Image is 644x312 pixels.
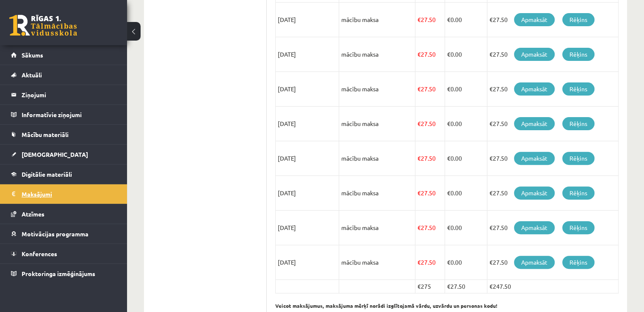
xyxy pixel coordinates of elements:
a: Rēķins [562,221,594,234]
td: 27.50 [415,37,445,72]
td: 0.00 [445,176,487,211]
span: Atzīmes [22,210,44,218]
td: 0.00 [445,37,487,72]
td: €27.50 [487,211,618,245]
a: Apmaksāt [514,82,555,96]
a: Apmaksāt [514,221,555,234]
td: mācību maksa [339,211,415,245]
td: 27.50 [415,141,445,176]
a: Rēķins [562,152,594,165]
span: € [417,258,421,266]
td: €27.50 [487,107,618,141]
span: Proktoringa izmēģinājums [22,270,95,277]
td: [DATE] [276,37,339,72]
span: € [417,224,421,231]
td: €27.50 [487,141,618,176]
td: €275 [415,280,445,293]
a: Aktuāli [11,65,116,85]
td: mācību maksa [339,37,415,72]
td: €27.50 [487,3,618,37]
td: €27.50 [445,280,487,293]
a: Apmaksāt [514,117,555,130]
a: Apmaksāt [514,152,555,165]
a: Apmaksāt [514,186,555,200]
td: [DATE] [276,107,339,141]
span: Digitālie materiāli [22,170,72,178]
td: [DATE] [276,176,339,211]
td: 0.00 [445,245,487,280]
a: Informatīvie ziņojumi [11,105,116,124]
span: Aktuāli [22,71,42,79]
a: Motivācijas programma [11,224,116,244]
a: Maksājumi [11,184,116,204]
span: € [447,258,451,266]
td: €27.50 [487,72,618,107]
td: mācību maksa [339,3,415,37]
a: Rēķins [562,82,594,96]
td: 27.50 [415,107,445,141]
span: € [447,224,451,231]
span: € [417,120,421,127]
a: Konferences [11,244,116,263]
td: 0.00 [445,107,487,141]
a: Apmaksāt [514,48,555,61]
span: € [417,85,421,93]
td: mācību maksa [339,141,415,176]
span: € [447,50,451,58]
td: mācību maksa [339,72,415,107]
a: Mācību materiāli [11,125,116,144]
td: 0.00 [445,72,487,107]
td: mācību maksa [339,107,415,141]
td: mācību maksa [339,245,415,280]
td: [DATE] [276,245,339,280]
span: € [417,50,421,58]
a: Digitālie materiāli [11,164,116,184]
td: 0.00 [445,3,487,37]
td: 0.00 [445,211,487,245]
span: € [417,189,421,197]
td: €27.50 [487,176,618,211]
td: 27.50 [415,245,445,280]
td: [DATE] [276,141,339,176]
span: Mācību materiāli [22,131,69,138]
td: mācību maksa [339,176,415,211]
a: Apmaksāt [514,13,555,26]
td: €27.50 [487,37,618,72]
td: [DATE] [276,211,339,245]
legend: Informatīvie ziņojumi [22,105,116,124]
a: Atzīmes [11,204,116,224]
span: € [447,16,451,23]
span: € [447,154,451,162]
td: €27.50 [487,245,618,280]
span: Konferences [22,250,57,257]
td: 27.50 [415,3,445,37]
span: € [447,120,451,127]
a: Proktoringa izmēģinājums [11,264,116,283]
legend: Ziņojumi [22,85,116,104]
span: € [447,85,451,93]
span: € [417,16,421,23]
a: Rēķins [562,48,594,61]
a: Sākums [11,45,116,65]
a: Ziņojumi [11,85,116,104]
td: [DATE] [276,3,339,37]
td: 27.50 [415,176,445,211]
td: 27.50 [415,72,445,107]
a: Rīgas 1. Tālmācības vidusskola [9,15,77,36]
b: Veicot maksājumus, maksājuma mērķī norādi izglītojamā vārdu, uzvārdu un personas kodu! [275,302,498,309]
td: 27.50 [415,211,445,245]
a: Rēķins [562,13,594,26]
a: Rēķins [562,256,594,269]
a: [DEMOGRAPHIC_DATA] [11,145,116,164]
td: €247.50 [487,280,618,293]
span: Sākums [22,51,43,59]
a: Apmaksāt [514,256,555,269]
legend: Maksājumi [22,184,116,204]
a: Rēķins [562,186,594,200]
a: Rēķins [562,117,594,130]
span: Motivācijas programma [22,230,88,238]
span: [DEMOGRAPHIC_DATA] [22,151,88,158]
td: [DATE] [276,72,339,107]
span: € [417,154,421,162]
span: € [447,189,451,197]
